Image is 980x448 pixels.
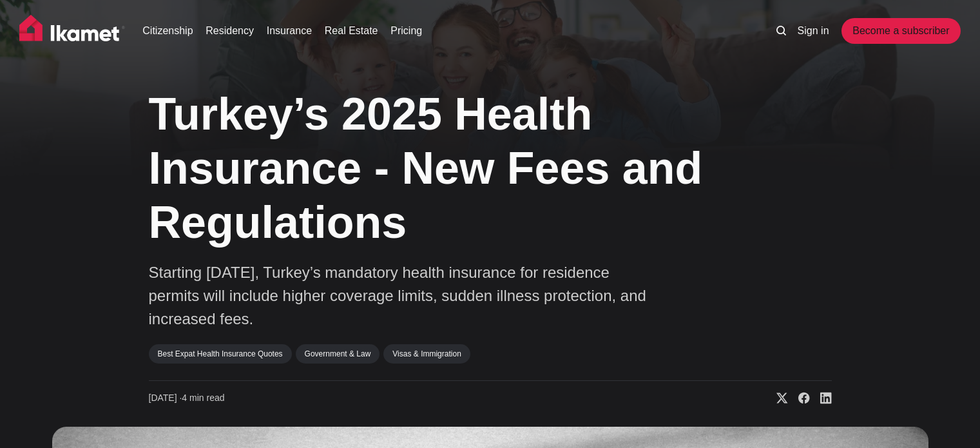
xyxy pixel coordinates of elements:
[149,393,182,403] span: [DATE] ∙
[296,344,380,364] a: Government & Law
[149,87,703,249] h1: Turkey’s 2025 Health Insurance - New Fees and Regulations
[206,23,254,39] a: Residency
[325,23,378,39] a: Real Estate
[766,392,788,405] a: Share on X
[149,344,292,364] a: Best Expat Health Insurance Quotes
[841,18,960,44] a: Become a subscriber
[149,261,664,331] p: Starting [DATE], Turkey’s mandatory health insurance for residence permits will include higher co...
[390,23,422,39] a: Pricing
[19,15,125,47] img: Ikamet home
[267,23,312,39] a: Insurance
[810,392,832,405] a: Share on Linkedin
[142,23,193,39] a: Citizenship
[788,392,810,405] a: Share on Facebook
[798,23,829,39] a: Sign in
[383,344,470,364] a: Visas & Immigration
[149,392,225,405] time: 4 min read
